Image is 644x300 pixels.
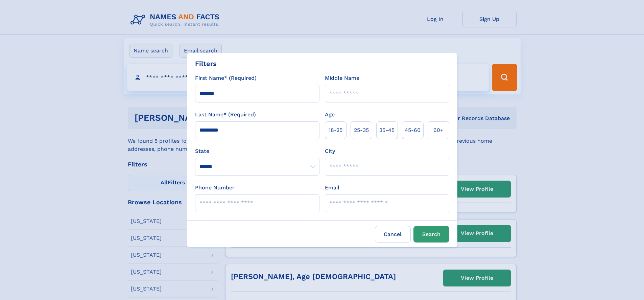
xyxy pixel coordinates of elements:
[413,226,449,243] button: Search
[195,147,319,155] label: State
[375,226,411,243] label: Cancel
[379,126,395,134] span: 35‑45
[195,184,235,192] label: Phone Number
[325,74,359,82] label: Middle Name
[195,59,217,69] div: Filters
[329,126,342,134] span: 18‑25
[325,147,335,155] label: City
[433,126,444,134] span: 60+
[354,126,369,134] span: 25‑35
[405,126,421,134] span: 45‑60
[195,74,257,82] label: First Name* (Required)
[325,111,335,119] label: Age
[325,184,339,192] label: Email
[195,111,256,119] label: Last Name* (Required)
